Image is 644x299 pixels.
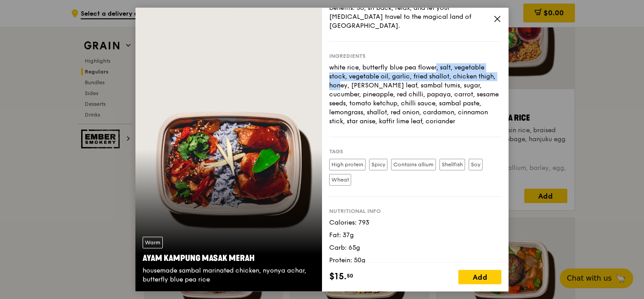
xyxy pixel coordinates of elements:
span: $15. [329,270,347,283]
label: Soy [469,159,483,170]
span: 50 [347,272,353,279]
label: Contains allium [391,159,436,170]
div: Ayam Kampung Masak Merah [143,252,315,264]
label: Wheat [329,174,351,186]
label: High protein [329,159,366,170]
label: Shellfish [439,159,465,170]
div: Carb: 65g [329,243,501,252]
div: Ingredients [329,52,501,60]
div: Add [458,270,501,284]
label: Spicy [369,159,387,170]
div: Nutritional info [329,208,501,215]
div: Calories: 793 [329,218,501,227]
div: Tags [329,148,501,155]
div: Warm [143,237,163,248]
div: Fat: 37g [329,231,501,240]
div: white rice, butterfly blue pea flower, salt, vegetable stock, vegetable oil, garlic, fried shallo... [329,63,501,126]
div: housemade sambal marinated chicken, nyonya achar, butterfly blue pea rice [143,266,315,284]
div: Protein: 50g [329,256,501,265]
